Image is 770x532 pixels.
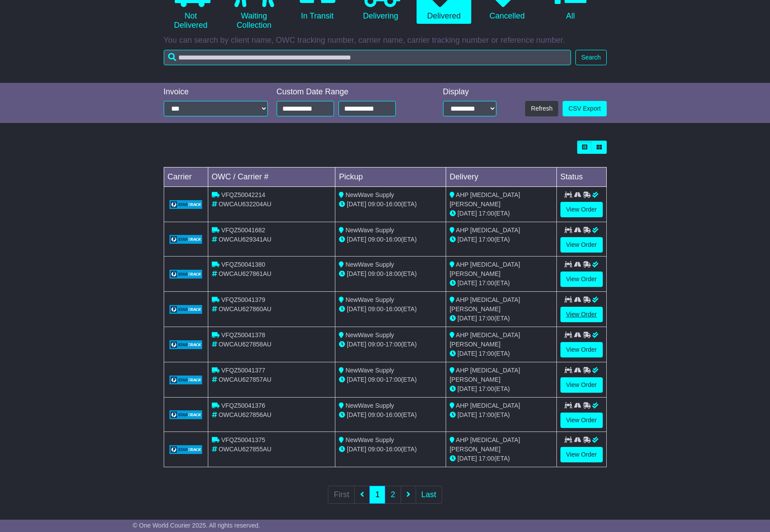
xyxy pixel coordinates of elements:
[335,167,446,187] td: Pickup
[346,331,394,339] span: NewWave Supply
[560,237,603,253] a: View Order
[164,167,208,187] td: Carrier
[458,210,477,217] span: [DATE]
[456,402,520,409] span: AHP [MEDICAL_DATA]
[347,270,366,277] span: [DATE]
[386,201,401,208] span: 16:00
[560,447,603,462] a: View Order
[339,375,442,384] div: - (ETA)
[450,314,553,323] div: (ETA)
[347,411,366,418] span: [DATE]
[221,436,265,443] span: VFQZ50041375
[221,261,265,268] span: VFQZ50041380
[339,445,442,454] div: - (ETA)
[416,486,442,504] a: Last
[169,445,203,454] img: GetCarrierServiceLogo
[479,411,494,418] span: 17:00
[346,436,394,443] span: NewWave Supply
[339,340,442,349] div: - (ETA)
[479,315,494,322] span: 17:00
[218,236,271,243] span: OWCAU629341AU
[450,191,520,208] span: AHP [MEDICAL_DATA] [PERSON_NAME]
[169,200,203,209] img: GetCarrierServiceLogo
[339,410,442,420] div: - (ETA)
[221,331,265,339] span: VFQZ50041378
[450,261,520,277] span: AHP [MEDICAL_DATA] [PERSON_NAME]
[458,385,477,392] span: [DATE]
[479,279,494,286] span: 17:00
[456,227,520,234] span: AHP [MEDICAL_DATA]
[346,227,394,234] span: NewWave Supply
[164,87,268,97] div: Invoice
[221,227,265,234] span: VFQZ50041682
[346,367,394,374] span: NewWave Supply
[560,202,603,217] a: View Order
[347,201,366,208] span: [DATE]
[450,296,520,313] span: AHP [MEDICAL_DATA] [PERSON_NAME]
[169,410,203,419] img: GetCarrierServiceLogo
[446,167,556,187] td: Delivery
[560,413,603,428] a: View Order
[221,191,265,198] span: VFQZ50042214
[208,167,335,187] td: OWC / Carrier #
[218,341,271,348] span: OWCAU627858AU
[386,236,401,243] span: 16:00
[368,411,383,418] span: 09:00
[221,296,265,303] span: VFQZ50041379
[218,305,271,313] span: OWCAU627860AU
[346,261,394,268] span: NewWave Supply
[347,446,366,453] span: [DATE]
[560,342,603,357] a: View Order
[450,436,520,453] span: AHP [MEDICAL_DATA] [PERSON_NAME]
[386,446,401,453] span: 16:00
[164,36,607,45] p: You can search by client name, OWC tracking number, carrier name, carrier tracking number or refe...
[450,454,553,463] div: (ETA)
[346,191,394,198] span: NewWave Supply
[525,101,558,116] button: Refresh
[368,446,383,453] span: 09:00
[368,305,383,313] span: 09:00
[347,236,366,243] span: [DATE]
[218,446,271,453] span: OWCAU627855AU
[450,384,553,394] div: (ETA)
[347,341,366,348] span: [DATE]
[347,376,366,383] span: [DATE]
[450,349,553,358] div: (ETA)
[479,236,494,243] span: 17:00
[368,201,383,208] span: 09:00
[218,376,271,383] span: OWCAU627857AU
[386,341,401,348] span: 17:00
[450,235,553,244] div: (ETA)
[347,305,366,313] span: [DATE]
[443,87,496,97] div: Display
[386,376,401,383] span: 17:00
[218,411,271,418] span: OWCAU627856AU
[169,270,203,279] img: GetCarrierServiceLogo
[346,296,394,303] span: NewWave Supply
[575,50,606,65] button: Search
[218,201,271,208] span: OWCAU632204AU
[479,210,494,217] span: 17:00
[560,377,603,393] a: View Order
[450,209,553,218] div: (ETA)
[368,270,383,277] span: 09:00
[277,87,418,97] div: Custom Date Range
[368,376,383,383] span: 09:00
[385,486,401,504] a: 2
[386,305,401,313] span: 16:00
[560,272,603,287] a: View Order
[368,236,383,243] span: 09:00
[169,305,203,314] img: GetCarrierServiceLogo
[368,341,383,348] span: 09:00
[369,486,385,504] a: 1
[458,411,477,418] span: [DATE]
[458,279,477,286] span: [DATE]
[450,331,520,348] span: AHP [MEDICAL_DATA] [PERSON_NAME]
[339,235,442,244] div: - (ETA)
[169,235,203,244] img: GetCarrierServiceLogo
[133,522,260,529] span: © One World Courier 2025. All rights reserved.
[563,101,606,116] a: CSV Export
[458,315,477,322] span: [DATE]
[339,305,442,314] div: - (ETA)
[458,455,477,462] span: [DATE]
